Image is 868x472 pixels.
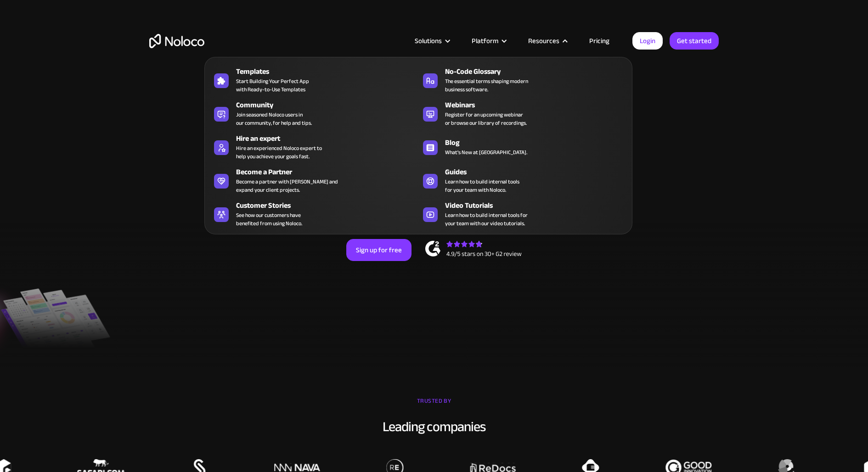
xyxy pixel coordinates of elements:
[415,35,442,47] div: Solutions
[236,66,423,77] div: Templates
[517,35,578,47] div: Resources
[460,35,517,47] div: Platform
[236,178,338,194] div: Become a partner with [PERSON_NAME] and expand your client projects.
[418,165,627,196] a: GuidesLearn how to build internal toolsfor your team with Noloco.
[236,200,423,211] div: Customer Stories
[578,35,621,47] a: Pricing
[346,239,411,261] a: Sign up for free
[236,77,309,94] span: Start Building Your Perfect App with Ready-to-Use Templates
[670,32,719,50] a: Get started
[445,211,528,228] span: Learn how to build internal tools for your team with our video tutorials.
[236,211,302,228] span: See how our customers have benefited from using Noloco.
[209,131,418,162] a: Hire an expertHire an experienced Noloco expert tohelp you achieve your goals fast.
[445,137,631,148] div: Blog
[528,35,559,47] div: Resources
[236,100,423,111] div: Community
[149,94,719,168] h2: Business Apps for Teams
[209,165,418,196] a: Become a PartnerBecome a partner with [PERSON_NAME] andexpand your client projects.
[445,66,631,77] div: No-Code Glossary
[445,148,527,156] span: What's New at [GEOGRAPHIC_DATA].
[445,77,528,94] span: The essential terms shaping modern business software.
[445,100,631,111] div: Webinars
[445,178,519,194] span: Learn how to build internal tools for your team with Noloco.
[418,131,627,162] a: BlogWhat's New at [GEOGRAPHIC_DATA].
[403,35,460,47] div: Solutions
[236,133,423,144] div: Hire an expert
[472,35,498,47] div: Platform
[209,98,418,129] a: CommunityJoin seasoned Noloco users inour community, for help and tips.
[236,167,423,178] div: Become a Partner
[445,167,631,178] div: Guides
[204,44,632,234] nav: Resources
[209,64,418,95] a: TemplatesStart Building Your Perfect Appwith Ready-to-Use Templates
[236,111,312,127] span: Join seasoned Noloco users in our community, for help and tips.
[445,111,527,127] span: Register for an upcoming webinar or browse our library of recordings.
[418,64,627,95] a: No-Code GlossaryThe essential terms shaping modernbusiness software.
[236,144,322,161] div: Hire an experienced Noloco expert to help you achieve your goals fast.
[149,34,204,48] a: home
[418,198,627,229] a: Video TutorialsLearn how to build internal tools foryour team with our video tutorials.
[418,98,627,129] a: WebinarsRegister for an upcoming webinaror browse our library of recordings.
[632,32,663,50] a: Login
[445,200,631,211] div: Video Tutorials
[209,198,418,229] a: Customer StoriesSee how our customers havebenefited from using Noloco.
